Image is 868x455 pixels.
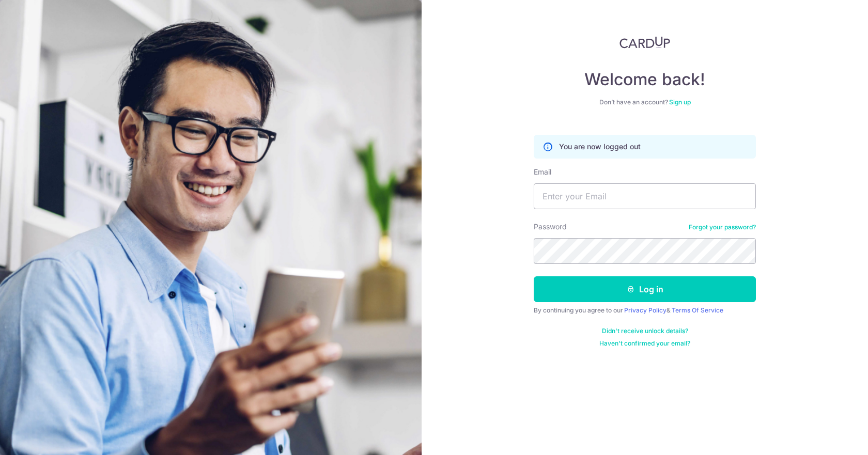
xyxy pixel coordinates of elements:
[534,276,756,302] button: Log in
[599,339,690,348] a: Haven't confirmed your email?
[619,36,670,49] img: CardUp Logo
[534,167,551,177] label: Email
[559,142,641,152] p: You are now logged out
[672,306,723,314] a: Terms Of Service
[534,183,756,209] input: Enter your Email
[624,306,667,314] a: Privacy Policy
[534,306,756,315] div: By continuing you agree to our &
[669,98,691,106] a: Sign up
[534,69,756,90] h4: Welcome back!
[602,327,688,335] a: Didn't receive unlock details?
[534,98,756,106] div: Don’t have an account?
[534,222,567,232] label: Password
[689,223,756,231] a: Forgot your password?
